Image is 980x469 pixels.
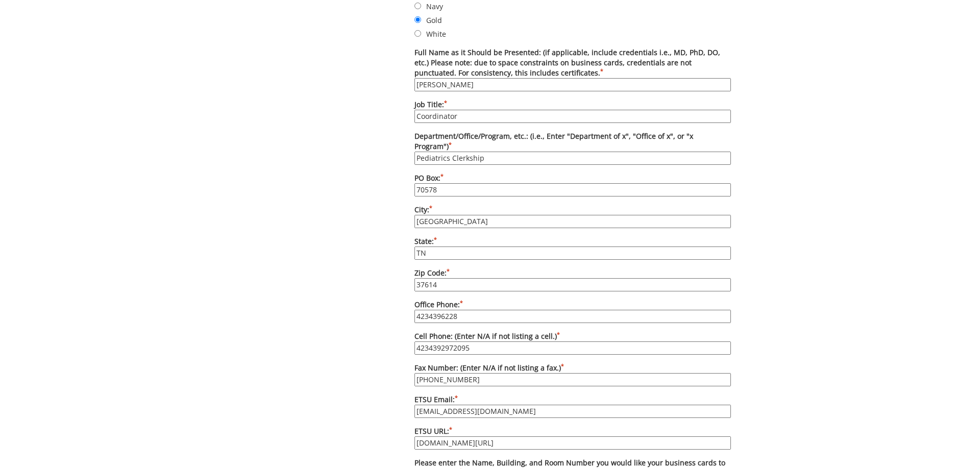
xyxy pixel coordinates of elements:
label: Office Phone: [414,300,731,323]
input: Zip Code:* [414,278,731,291]
input: State:* [414,246,731,260]
input: Cell Phone: (Enter N/A if not listing a cell.)* [414,341,731,355]
input: Department/Office/Program, etc.: (i.e., Enter "Department of x", "Office of x", or "x Program")* [414,152,731,165]
label: Fax Number: (Enter N/A if not listing a fax.) [414,363,731,386]
label: Job Title: [414,100,731,123]
input: Fax Number: (Enter N/A if not listing a fax.)* [414,373,731,386]
input: Office Phone:* [414,310,731,323]
input: Navy [414,3,421,9]
label: Gold [414,14,731,26]
input: City:* [414,215,731,228]
label: Cell Phone: (Enter N/A if not listing a cell.) [414,331,731,355]
label: State: [414,236,731,260]
label: PO Box: [414,173,731,196]
input: ETSU Email:* [414,405,731,418]
label: City: [414,205,731,228]
input: Full Name as it Should be Presented: (if applicable, include credentials i.e., MD, PhD, DO, etc.)... [414,78,731,91]
input: White [414,30,421,37]
input: Gold [414,16,421,23]
label: Full Name as it Should be Presented: (if applicable, include credentials i.e., MD, PhD, DO, etc.)... [414,47,731,91]
input: Job Title:* [414,110,731,123]
input: ETSU URL:* [414,436,731,450]
label: White [414,28,731,39]
label: Department/Office/Program, etc.: (i.e., Enter "Department of x", "Office of x", or "x Program") [414,131,731,165]
label: Zip Code: [414,268,731,291]
label: Navy [414,1,731,12]
label: ETSU URL: [414,426,731,450]
label: ETSU Email: [414,394,731,418]
input: PO Box:* [414,183,731,196]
